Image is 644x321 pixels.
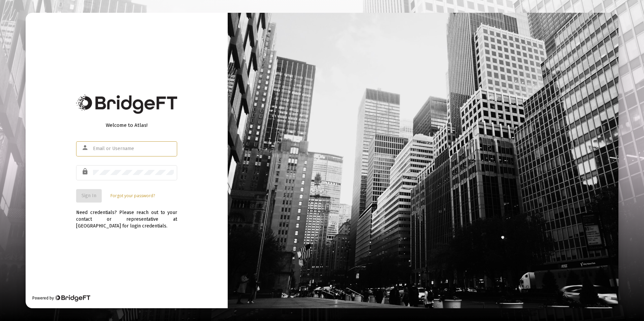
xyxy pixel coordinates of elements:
[110,192,155,199] a: Forgot your password?
[32,295,90,301] div: Powered by
[82,144,90,152] mat-icon: person
[93,146,174,151] input: Email or Username
[76,95,177,114] img: Bridge Financial Technology Logo
[55,295,90,301] img: Bridge Financial Technology Logo
[82,193,96,199] span: Sign In
[76,189,102,203] button: Sign In
[82,168,90,176] mat-icon: lock
[76,203,177,229] div: Need credentials? Please reach out to your contact or representative at [GEOGRAPHIC_DATA] for log...
[76,122,177,129] div: Welcome to Atlas!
